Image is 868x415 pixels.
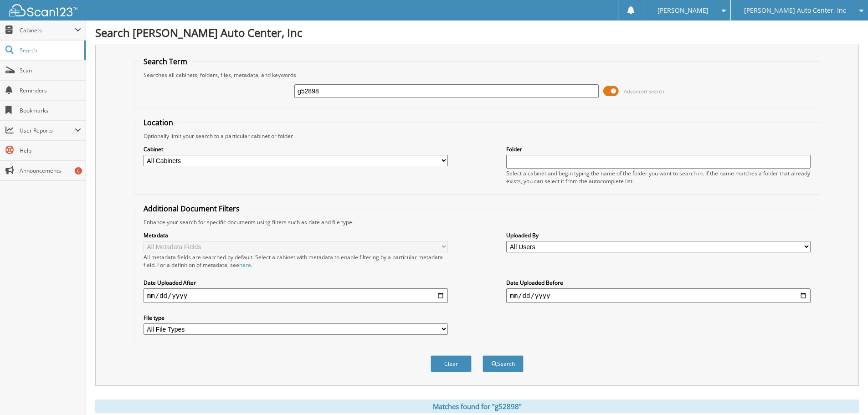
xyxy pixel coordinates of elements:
button: Search [483,355,524,372]
span: Reminders [20,87,81,94]
img: scan123-logo-white.svg [9,4,77,16]
span: Cabinets [20,26,75,34]
span: Advanced Search [624,88,664,95]
legend: Additional Document Filters [139,204,244,214]
label: Metadata [144,231,448,239]
legend: Search Term [139,56,192,67]
span: [PERSON_NAME] Auto Center, Inc [744,8,846,13]
legend: Location [139,118,178,128]
div: Enhance your search for specific documents using filters such as date and file type. [139,218,815,226]
a: here [239,261,251,269]
button: Clear [431,355,472,372]
span: User Reports [20,127,75,134]
label: Cabinet [144,145,448,153]
span: Scan [20,67,81,74]
label: Folder [506,145,811,153]
input: start [144,288,448,303]
input: end [506,288,811,303]
div: Searches all cabinets, folders, files, metadata, and keywords [139,71,815,79]
span: Bookmarks [20,107,81,114]
label: File type [144,314,448,322]
div: Matches found for "g52898" [95,400,859,413]
h1: Search [PERSON_NAME] Auto Center, Inc [95,25,859,40]
span: Announcements [20,167,81,174]
div: Select a cabinet and begin typing the name of the folder you want to search in. If the name match... [506,169,811,185]
label: Date Uploaded After [144,279,448,287]
div: All metadata fields are searched by default. Select a cabinet with metadata to enable filtering b... [144,253,448,269]
span: Search [20,46,80,54]
label: Date Uploaded Before [506,279,811,287]
label: Uploaded By [506,231,811,239]
div: Optionally limit your search to a particular cabinet or folder [139,132,815,140]
span: [PERSON_NAME] [657,8,709,13]
span: Help [20,147,81,154]
div: 6 [75,167,82,174]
